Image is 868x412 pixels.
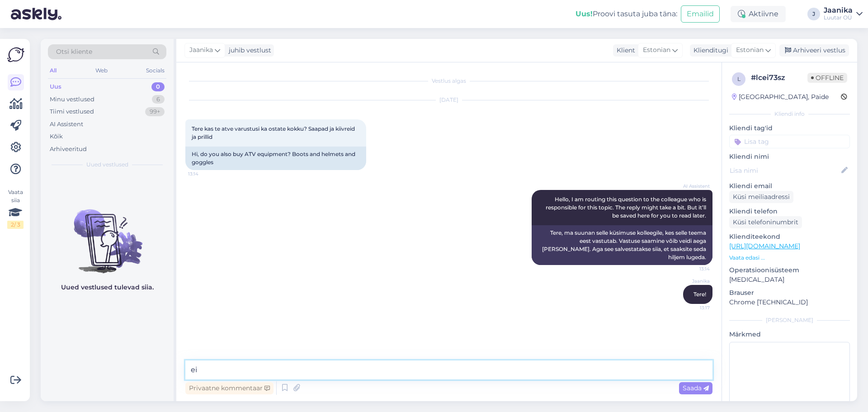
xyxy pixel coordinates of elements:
div: Klient [613,46,635,55]
a: JaanikaLuutar OÜ [824,7,863,21]
span: Uued vestlused [86,161,128,169]
p: Vaata edasi ... [729,254,850,262]
span: Jaanika [189,45,213,55]
span: Estonian [736,45,764,55]
div: Uus [50,82,61,91]
p: Uued vestlused tulevad siia. [61,283,154,292]
div: Arhiveeritud [50,145,87,154]
p: [MEDICAL_DATA] [729,275,850,284]
div: All [48,65,58,76]
div: Minu vestlused [50,95,94,104]
p: Chrome [TECHNICAL_ID] [729,298,850,307]
div: Jaanika [824,7,853,14]
p: Kliendi nimi [729,152,850,161]
div: Kliendi info [729,110,850,118]
div: Web [94,65,109,76]
p: Kliendi telefon [729,207,850,216]
input: Lisa nimi [730,166,840,175]
span: 13:17 [676,304,710,311]
span: Tere kas te atve varustusi ka ostate kokku? Saapad ja kiivreid ja prillid [192,125,356,140]
div: 6 [152,95,165,104]
div: Proovi tasuta juba täna: [576,9,677,19]
div: 99+ [145,107,165,116]
img: No chats [41,193,174,275]
div: # lcei73sz [751,72,807,83]
span: Tere! [693,291,706,298]
div: 0 [151,82,165,91]
div: [PERSON_NAME] [729,316,850,324]
div: Tere, ma suunan selle küsimuse kolleegile, kes selle teema eest vastutab. Vastuse saamine võib ve... [532,225,712,265]
b: Uus! [576,9,593,18]
div: Klienditugi [690,46,728,55]
div: Hi, do you also buy ATV equipment? Boots and helmets and goggles [185,147,366,170]
div: [GEOGRAPHIC_DATA], Paide [732,92,829,102]
div: Tiimi vestlused [50,107,94,116]
div: Socials [144,65,166,76]
div: juhib vestlust [225,46,271,55]
input: Lisa tag [729,135,850,148]
div: Luutar OÜ [824,14,853,21]
span: AI Assistent [676,183,710,189]
span: Offline [807,73,847,83]
div: Vestlus algas [185,77,712,85]
img: Askly Logo [7,46,24,63]
a: [URL][DOMAIN_NAME] [729,242,800,250]
span: 13:14 [676,265,710,272]
div: Aktiivne [731,6,786,22]
span: Jaanika [676,278,710,284]
div: Küsi meiliaadressi [729,191,793,203]
p: Kliendi tag'id [729,123,850,133]
div: Kõik [50,132,63,141]
span: Estonian [643,45,670,55]
p: Brauser [729,288,850,298]
div: [DATE] [185,96,712,104]
span: l [737,76,741,82]
span: Saada [683,384,709,392]
p: Märkmed [729,330,850,339]
div: Küsi telefoninumbrit [729,216,802,228]
p: Kliendi email [729,181,850,191]
textarea: ei [185,360,712,379]
div: Arhiveeri vestlus [779,44,849,57]
span: Otsi kliente [56,47,92,57]
div: 2 / 3 [7,221,24,229]
button: Emailid [681,5,720,23]
div: Vaata siia [7,188,24,229]
p: Operatsioonisüsteem [729,265,850,275]
div: J [807,8,820,20]
p: Klienditeekond [729,232,850,242]
span: 13:14 [188,170,222,177]
span: Hello, I am routing this question to the colleague who is responsible for this topic. The reply m... [546,196,708,219]
div: Privaatne kommentaar [185,382,274,394]
div: AI Assistent [50,120,83,129]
